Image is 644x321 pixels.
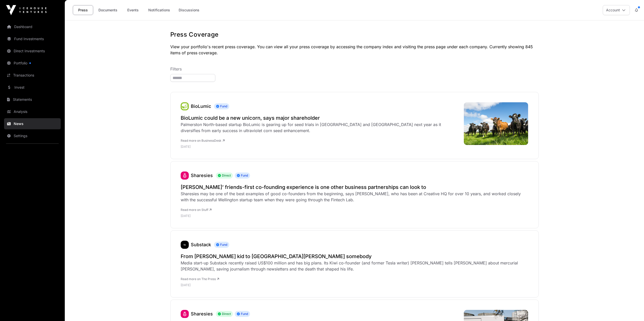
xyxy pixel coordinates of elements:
[235,311,250,317] span: Fund
[216,172,233,179] span: Direct
[181,214,528,218] p: [DATE]
[191,104,211,109] a: BioLumic
[181,114,459,121] a: BioLumic could be a new unicorn, says major shareholder
[181,283,528,287] p: [DATE]
[181,260,528,272] div: Media start-up Substack recently raised US$100 million and has big plans. Its Kiwi co-founder (an...
[181,184,528,191] a: [PERSON_NAME]’ friends-first co-founding experience is one other business partnerships can look to
[181,145,459,149] p: [DATE]
[145,5,173,15] a: Notifications
[181,121,459,134] div: Palmerston North-based startup BioLumic is gearing up for seed trials in [GEOGRAPHIC_DATA] and [G...
[4,118,61,129] a: News
[4,130,61,141] a: Settings
[4,70,61,81] a: Transactions
[619,297,644,321] iframe: Chat Widget
[181,277,219,281] a: Read more on The Press
[73,5,93,15] a: Press
[181,171,189,180] a: Sharesies
[4,106,61,117] a: Analysis
[175,5,203,15] a: Discussions
[95,5,121,15] a: Documents
[181,191,528,203] div: Sharesies may be one of the best examples of good co-founders from the beginning, says [PERSON_NA...
[191,242,211,247] a: Substack
[181,241,189,249] img: substack435.png
[235,172,250,179] span: Fund
[4,33,61,44] a: Fund Investments
[4,21,61,32] a: Dashboard
[170,44,539,56] p: View your portfolio's recent press coverage. You can view all your press coverage by accessing th...
[4,94,61,105] a: Statements
[603,5,630,15] button: Account
[181,253,528,260] a: From [PERSON_NAME] kid to [GEOGRAPHIC_DATA][PERSON_NAME] somebody
[181,102,189,110] a: BioLumic
[4,45,61,57] a: Direct Investments
[6,5,47,15] img: Icehouse Ventures Logo
[191,173,213,178] a: Sharesies
[170,66,539,72] p: Filters
[181,310,189,318] img: sharesies_logo.jpeg
[170,31,539,39] h1: Press Coverage
[214,103,229,109] span: Fund
[181,208,212,212] a: Read more on Stuff
[181,241,189,249] a: Substack
[4,58,61,69] a: Portfolio
[181,310,189,318] a: Sharesies
[181,139,225,142] a: Read more on BusinessDesk
[181,171,189,180] img: sharesies_logo.jpeg
[191,311,213,316] a: Sharesies
[464,102,528,145] img: Landscape-shot-of-cows-of-farm-L.jpg
[123,5,143,15] a: Events
[214,242,229,248] span: Fund
[216,311,233,317] span: Direct
[4,82,61,93] a: Invest
[181,102,189,110] img: 0_ooS1bY_400x400.png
